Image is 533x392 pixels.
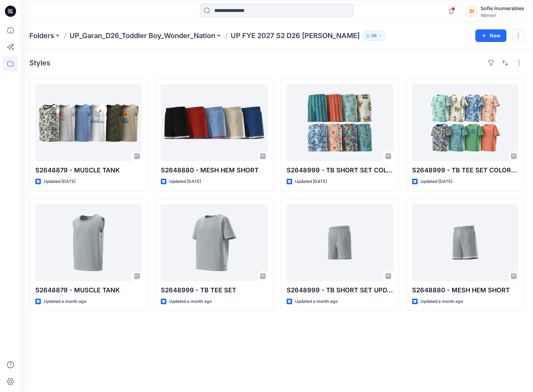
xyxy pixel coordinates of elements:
p: S2648880 - MESH HEM SHORT [161,165,267,175]
a: S2648999 - TB TEE SET COLORED [412,84,519,161]
p: S2648999 - TB SHORT SET COLORED [287,165,393,175]
div: Walmart [481,13,524,18]
p: S2648999 - TB TEE SET [161,285,267,295]
p: Updated [DATE] [420,178,452,185]
p: Updated [DATE] [44,178,75,185]
p: Updated a month ago [44,298,86,305]
div: SI [465,5,478,17]
a: UP_Garan_D26_Toddler Boy_Wonder_Nation [70,31,215,41]
a: S2648879 - MUSCLE TANK [35,84,142,161]
a: S2648999 - TB SHORT SET UPDATE [287,204,393,281]
p: S2648879 - MUSCLE TANK [35,285,142,295]
a: S2648880 - MESH HEM SHORT [161,84,267,161]
p: S2648880 - MESH HEM SHORT [412,285,519,295]
a: Folders [29,31,54,41]
p: Updated a month ago [420,298,463,305]
p: Updated a month ago [295,298,338,305]
p: UP FYE 2027 S2 D26 [PERSON_NAME] [231,31,360,41]
button: 39 [362,31,386,41]
p: Updated a month ago [169,298,212,305]
button: New [475,29,506,42]
p: S2648999 - TB SHORT SET UPDATE [287,285,393,295]
p: Updated [DATE] [295,178,327,185]
a: S2648999 - TB SHORT SET COLORED [287,84,393,161]
h4: Styles [29,59,50,67]
div: Sofie Inumerables [481,4,524,13]
p: S2648999 - TB TEE SET COLORED [412,165,519,175]
a: S2648880 - MESH HEM SHORT [412,204,519,281]
p: 39 [371,32,377,40]
a: S2648999 - TB TEE SET [161,204,267,281]
p: S2648879 - MUSCLE TANK [35,165,142,175]
p: Updated [DATE] [169,178,201,185]
a: S2648879 - MUSCLE TANK [35,204,142,281]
